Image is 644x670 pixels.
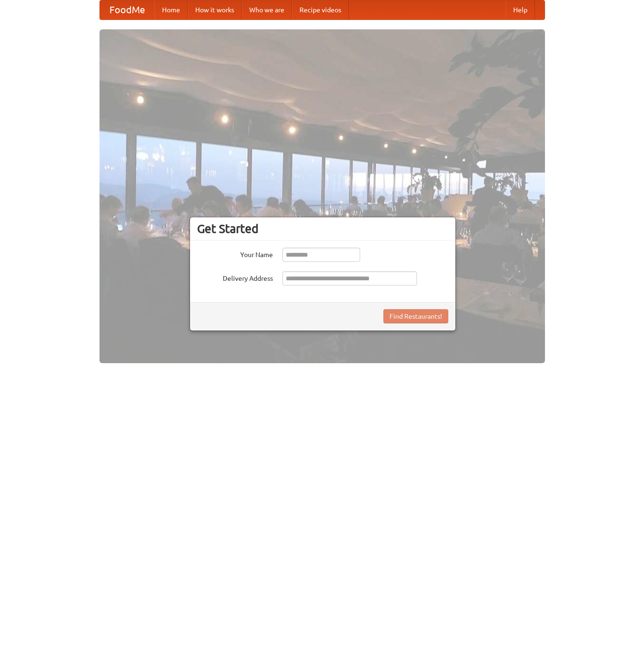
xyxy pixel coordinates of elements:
[383,309,448,323] button: Find Restaurants!
[188,0,242,19] a: How it works
[197,271,273,283] label: Delivery Address
[506,0,535,19] a: Help
[292,0,349,19] a: Recipe videos
[154,0,188,19] a: Home
[197,222,448,236] h3: Get Started
[197,248,273,259] label: Your Name
[242,0,292,19] a: Who we are
[100,0,154,19] a: FoodMe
